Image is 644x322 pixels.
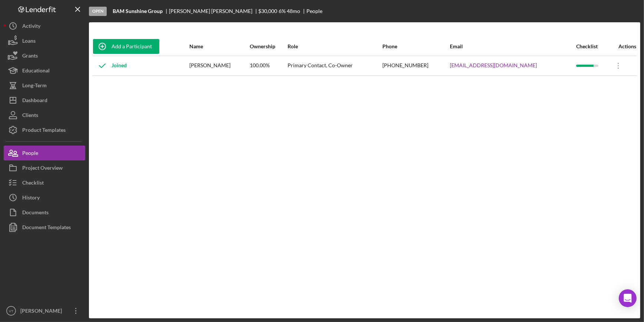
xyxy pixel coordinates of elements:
[288,56,382,75] div: Primary Contact, Co-Owner
[619,289,637,307] div: Open Intercom Messenger
[306,8,322,14] div: People
[4,108,85,123] button: Clients
[22,123,66,139] div: Product Templates
[576,43,608,49] div: Checklist
[4,63,85,78] button: Educational
[169,8,259,14] div: [PERSON_NAME] [PERSON_NAME]
[93,39,159,54] button: Add a Participant
[93,56,127,75] div: Joined
[382,56,449,75] div: [PHONE_NUMBER]
[4,78,85,93] button: Long-Term
[22,160,63,177] div: Project Overview
[22,78,47,95] div: Long-Term
[22,220,71,237] div: Document Templates
[4,205,85,220] button: Documents
[113,8,163,14] b: BAM Sunshine Group
[19,303,67,320] div: [PERSON_NAME]
[9,309,13,313] text: VT
[4,93,85,108] button: Dashboard
[250,56,287,75] div: 100.00%
[4,48,85,63] button: Grants
[4,33,85,48] button: Loans
[22,190,40,207] div: History
[4,19,85,33] button: Activity
[22,48,38,65] div: Grants
[279,8,286,14] div: 6 %
[4,220,85,235] button: Document Templates
[22,63,50,80] div: Educational
[4,303,85,318] button: VT[PERSON_NAME]
[112,39,152,54] div: Add a Participant
[4,123,85,137] button: Product Templates
[4,190,85,205] button: History
[609,43,636,49] div: Actions
[450,62,537,68] a: [EMAIL_ADDRESS][DOMAIN_NAME]
[22,205,49,222] div: Documents
[189,56,249,75] div: [PERSON_NAME]
[4,175,85,190] button: Checklist
[4,160,85,175] button: Project Overview
[22,146,38,162] div: People
[22,108,38,124] div: Clients
[450,43,575,49] div: Email
[288,43,382,49] div: Role
[382,43,449,49] div: Phone
[4,146,85,160] button: People
[22,19,40,35] div: Activity
[89,7,107,16] div: Open
[22,175,44,192] div: Checklist
[22,93,47,110] div: Dashboard
[189,43,249,49] div: Name
[259,8,278,14] span: $30,000
[250,43,287,49] div: Ownership
[287,8,300,14] div: 48 mo
[22,33,36,50] div: Loans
